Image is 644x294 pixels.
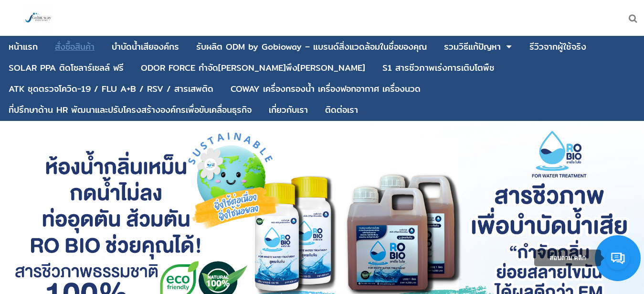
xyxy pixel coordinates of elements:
div: บําบัดน้ำเสียองค์กร [112,43,179,51]
a: รับผลิต ODM by Gobioway – แบรนด์สิ่งแวดล้อมในชื่อของคุณ [196,38,427,56]
a: S1 สารชีวภาพเร่งการเติบโตพืช [382,59,495,77]
div: รวมวิธีแก้ปัญหา [444,43,501,51]
a: เกี่ยวกับเรา [269,101,308,119]
div: ODOR FORCE กำจัด[PERSON_NAME]พึง[PERSON_NAME] [141,64,365,72]
a: ที่ปรึกษาด้าน HR พัฒนาและปรับโครงสร้างองค์กรเพื่อขับเคลื่อนธุรกิจ [9,101,252,119]
div: รับผลิต ODM by Gobioway – แบรนด์สิ่งแวดล้อมในชื่อของคุณ [196,43,427,51]
div: ที่ปรึกษาด้าน HR พัฒนาและปรับโครงสร้างองค์กรเพื่อขับเคลื่อนธุรกิจ [9,106,252,114]
img: large-1644130236041.jpg [24,4,53,33]
a: ODOR FORCE กำจัด[PERSON_NAME]พึง[PERSON_NAME] [141,59,365,77]
a: สั่งซื้อสินค้า [55,38,95,56]
a: รวมวิธีแก้ปัญหา [444,38,501,56]
a: COWAY เครื่องกรองน้ำ เครื่องฟอกอากาศ เครื่องนวด [231,80,421,98]
div: ติดต่อเรา [325,106,358,114]
a: บําบัดน้ำเสียองค์กร [112,38,179,56]
span: สอบถาม คลิก [549,254,586,261]
div: SOLAR PPA ติดโซลาร์เซลล์ ฟรี [9,64,124,72]
a: รีวิวจากผู้ใช้จริง [529,38,586,56]
div: S1 สารชีวภาพเร่งการเติบโตพืช [382,64,495,72]
div: ATK ชุดตรวจโควิด-19 / FLU A+B / RSV / สารเสพติด [9,85,213,93]
a: ATK ชุดตรวจโควิด-19 / FLU A+B / RSV / สารเสพติด [9,80,213,98]
div: หน้าแรก [9,43,38,51]
div: สั่งซื้อสินค้า [55,43,95,51]
a: หน้าแรก [9,38,38,56]
div: COWAY เครื่องกรองน้ำ เครื่องฟอกอากาศ เครื่องนวด [231,85,421,93]
a: ติดต่อเรา [325,101,358,119]
div: รีวิวจากผู้ใช้จริง [529,43,586,51]
div: เกี่ยวกับเรา [269,106,308,114]
a: SOLAR PPA ติดโซลาร์เซลล์ ฟรี [9,59,124,77]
